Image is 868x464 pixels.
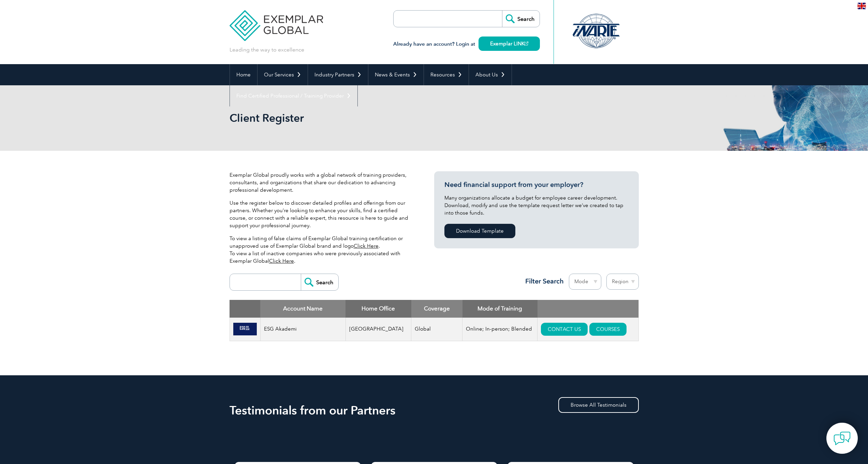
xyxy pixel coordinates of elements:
[857,3,866,9] img: en
[589,323,627,336] a: COURSES
[308,64,368,85] a: Industry Partners
[301,274,338,290] input: Search
[558,397,639,413] a: Browse All Testimonials
[269,258,294,264] a: Click Here
[462,318,538,341] td: Online; In-person; Blended
[393,40,540,48] h3: Already have an account? Login at
[345,300,411,318] th: Home Office: activate to sort column ascending
[260,300,345,318] th: Account Name: activate to sort column descending
[525,42,528,45] img: open_square.png
[424,64,469,85] a: Resources
[258,64,308,85] a: Our Services
[230,113,516,124] h2: Client Register
[538,300,638,318] th: : activate to sort column ascending
[260,318,345,341] td: ESG Akademi
[469,64,512,85] a: About Us
[444,224,515,238] a: Download Template
[230,405,639,416] h2: Testimonials from our Partners
[233,323,257,336] img: b30af040-fd5b-f011-bec2-000d3acaf2fb-logo.png
[411,318,462,341] td: Global
[444,194,629,217] p: Many organizations allocate a budget for employee career development. Download, modify and use th...
[354,243,379,249] a: Click Here
[462,300,538,318] th: Mode of Training: activate to sort column ascending
[834,430,851,447] img: contact-chat.png
[444,180,629,189] h3: Need financial support from your employer?
[230,46,304,54] p: Leading the way to excellence
[345,318,411,341] td: [GEOGRAPHIC_DATA]
[230,235,414,265] p: To view a listing of false claims of Exemplar Global training certification or unapproved use of ...
[541,323,588,336] a: CONTACT US
[230,85,357,106] a: Find Certified Professional / Training Provider
[521,277,564,286] h3: Filter Search
[230,171,414,194] p: Exemplar Global proudly works with a global network of training providers, consultants, and organ...
[479,37,540,51] a: Exemplar LINK
[230,64,257,85] a: Home
[230,199,414,229] p: Use the register below to discover detailed profiles and offerings from our partners. Whether you...
[411,300,462,318] th: Coverage: activate to sort column ascending
[502,11,540,27] input: Search
[368,64,424,85] a: News & Events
